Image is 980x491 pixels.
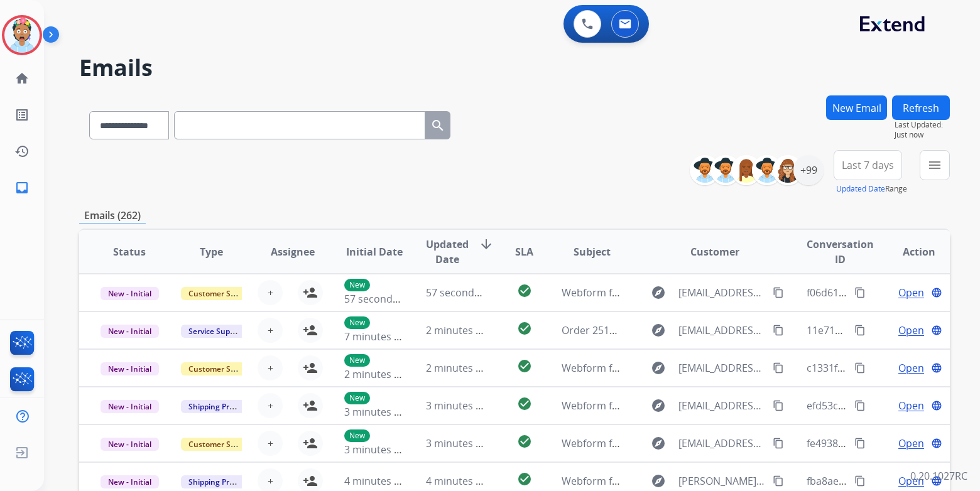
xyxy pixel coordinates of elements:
span: Webform from [EMAIL_ADDRESS][DOMAIN_NAME] on [DATE] [562,361,846,375]
span: Last Updated: [895,120,950,130]
mat-icon: content_copy [773,362,784,374]
p: New [344,392,370,404]
mat-icon: person_add [303,360,318,375]
p: New [344,354,370,367]
button: + [258,280,283,305]
span: [EMAIL_ADDRESS][DOMAIN_NAME] [678,398,766,413]
span: 57 seconds ago [426,286,499,299]
span: New - Initial [101,362,159,375]
mat-icon: content_copy [854,438,866,449]
p: 0.20.1027RC [910,468,967,483]
mat-icon: home [14,71,30,86]
span: Open [898,323,924,338]
mat-icon: inbox [14,180,30,195]
mat-icon: content_copy [854,362,866,374]
mat-icon: check_circle [517,472,532,487]
mat-icon: content_copy [854,287,866,298]
mat-icon: content_copy [773,400,784,411]
span: + [268,285,273,300]
span: Conversation ID [807,237,874,267]
button: Last 7 days [834,150,902,180]
span: Open [898,285,924,300]
mat-icon: content_copy [854,475,866,487]
span: 2 minutes ago [344,367,411,381]
span: Updated Date [426,237,469,267]
span: Subject [574,244,611,259]
span: SLA [515,244,533,259]
mat-icon: arrow_downward [479,237,494,252]
mat-icon: person_add [303,285,318,300]
mat-icon: person_add [303,323,318,338]
button: + [258,318,283,343]
mat-icon: person_add [303,436,318,451]
p: New [344,316,370,329]
span: Webform from [EMAIL_ADDRESS][DOMAIN_NAME] on [DATE] [562,399,846,413]
span: Open [898,398,924,413]
span: New - Initial [101,287,159,300]
mat-icon: explore [651,323,666,338]
mat-icon: content_copy [773,287,784,298]
span: + [268,436,273,451]
span: 3 minutes ago [426,399,493,413]
mat-icon: check_circle [517,283,532,298]
span: 2 minutes ago [426,323,493,337]
mat-icon: explore [651,398,666,413]
span: Open [898,473,924,488]
div: +99 [793,155,824,185]
mat-icon: content_copy [854,400,866,411]
button: Refresh [892,95,950,120]
mat-icon: check_circle [517,434,532,449]
span: Open [898,360,924,375]
span: Shipping Protection [181,475,267,488]
span: [EMAIL_ADDRESS][DOMAIN_NAME] [678,285,766,300]
mat-icon: content_copy [773,438,784,449]
span: 7 minutes ago [344,330,411,343]
mat-icon: content_copy [773,325,784,336]
span: Assignee [271,244,315,259]
mat-icon: language [931,438,942,449]
span: Shipping Protection [181,400,267,413]
mat-icon: person_add [303,473,318,488]
button: + [258,431,283,456]
span: New - Initial [101,325,159,338]
button: + [258,393,283,418]
span: 4 minutes ago [344,474,411,488]
mat-icon: content_copy [854,325,866,336]
mat-icon: check_circle [517,321,532,336]
span: Just now [895,130,950,140]
mat-icon: language [931,325,942,336]
span: New - Initial [101,400,159,413]
span: Service Support [181,325,253,338]
p: New [344,429,370,442]
span: + [268,323,273,338]
mat-icon: check_circle [517,359,532,374]
span: Range [836,183,907,194]
span: New - Initial [101,475,159,488]
span: Customer Support [181,287,263,300]
span: [EMAIL_ADDRESS][DOMAIN_NAME] [678,323,766,338]
p: Emails (262) [79,208,146,224]
span: 57 seconds ago [344,292,418,306]
span: Webform from [EMAIL_ADDRESS][DOMAIN_NAME] on [DATE] [562,286,846,299]
mat-icon: explore [651,360,666,375]
span: Last 7 days [842,163,894,168]
span: Open [898,436,924,451]
h2: Emails [79,55,950,80]
mat-icon: explore [651,285,666,300]
mat-icon: list_alt [14,107,30,122]
mat-icon: person_add [303,398,318,413]
button: New Email [826,95,887,120]
mat-icon: check_circle [517,396,532,411]
span: Customer [690,244,739,259]
span: 2 minutes ago [426,361,493,375]
mat-icon: history [14,144,30,159]
span: Order 2517abf7-9fdc-4b5f-af70-d2a70d7ea49e [562,323,778,337]
mat-icon: language [931,362,942,374]
span: + [268,473,273,488]
mat-icon: content_copy [773,475,784,487]
mat-icon: language [931,400,942,411]
span: [EMAIL_ADDRESS][DOMAIN_NAME] [678,360,766,375]
button: Updated Date [836,184,885,194]
span: 3 minutes ago [344,443,411,456]
span: Customer Support [181,438,263,451]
